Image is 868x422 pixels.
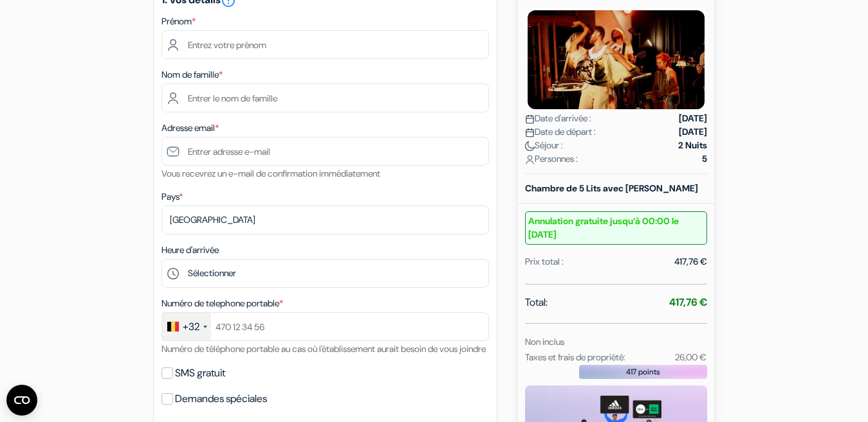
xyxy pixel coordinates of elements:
[525,114,535,124] img: calendar.svg
[678,139,707,152] strong: 2 Nuits
[162,121,219,135] label: Adresse email
[525,182,698,194] b: Chambre de 5 Lits avec [PERSON_NAME]
[162,68,223,82] label: Nom de famille
[175,390,267,408] label: Demandes spéciales
[525,112,591,125] span: Date d'arrivée :
[525,295,548,310] span: Total:
[669,295,707,309] strong: 417,76 €
[162,190,183,204] label: Pays
[162,30,489,59] input: Entrez votre prénom
[525,152,578,166] span: Personnes :
[679,125,707,139] strong: [DATE]
[6,385,37,416] button: Open CMP widget
[525,336,564,347] small: Non inclus
[525,125,596,139] span: Date de départ :
[162,137,489,166] input: Entrer adresse e-mail
[626,366,660,378] span: 417 points
[525,139,563,152] span: Séjour :
[679,112,707,125] strong: [DATE]
[674,255,707,268] div: 417,76 €
[525,141,535,151] img: moon.svg
[525,211,707,245] small: Annulation gratuite jusqu’à 00:00 le [DATE]
[162,15,196,28] label: Prénom
[162,343,486,355] small: Numéro de téléphone portable au cas où l'établissement aurait besoin de vous joindre
[675,351,706,363] small: 26,00 €
[525,351,625,363] small: Taxes et frais de propriété:
[183,319,199,335] div: +32
[175,364,225,382] label: SMS gratuit
[525,255,564,268] div: Prix total :
[525,128,535,137] img: calendar.svg
[162,312,489,341] input: 470 12 34 56
[162,313,211,340] div: Belgium (België): +32
[162,168,380,179] small: Vous recevrez un e-mail de confirmation immédiatement
[162,243,219,257] label: Heure d'arrivée
[162,84,489,112] input: Entrer le nom de famille
[525,155,535,164] img: user_icon.svg
[702,152,707,166] strong: 5
[162,297,283,310] label: Numéro de telephone portable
